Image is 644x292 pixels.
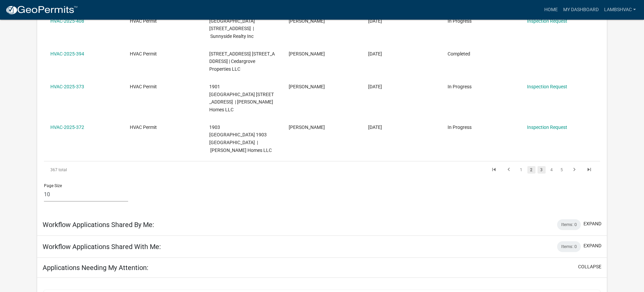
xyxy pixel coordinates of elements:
button: expand [583,220,601,227]
div: 367 total [44,161,154,178]
button: expand [583,242,601,249]
a: 3 [538,166,546,174]
span: Completed [448,51,470,57]
span: 5 CEDARGROVE LANE 5 Cedargrove Lane | Cedargrove Properties LLC [209,51,275,72]
a: Inspection Request [527,84,567,89]
span: 07/01/2025 [368,51,382,57]
span: 07/08/2025 [368,18,382,24]
a: go to previous page [502,166,515,174]
div: Items: 0 [557,219,581,230]
a: Inspection Request [527,125,567,130]
li: page 5 [557,164,567,176]
span: HVAC Permit [130,18,157,24]
h5: Workflow Applications Shared With Me: [43,243,161,251]
a: HVAC-2025-408 [50,18,84,24]
a: 1 [517,166,525,174]
span: In Progress [448,18,472,24]
h5: Applications Needing My Attention: [43,264,148,272]
li: page 1 [516,164,526,176]
a: HVAC-2025-373 [50,84,84,89]
span: 06/24/2025 [368,84,382,89]
span: In Progress [448,84,472,89]
span: HVAC Permit [130,84,157,89]
a: 4 [548,166,556,174]
span: Sara Lamb [289,125,325,130]
span: HVAC Permit [130,125,157,130]
a: go to next page [568,166,581,174]
a: Inspection Request [527,18,567,24]
h5: Workflow Applications Shared By Me: [43,221,154,229]
a: Lambshvac [601,3,639,16]
li: page 2 [526,164,536,176]
span: HVAC Permit [130,51,157,57]
a: HVAC-2025-394 [50,51,84,57]
span: Sara Lamb [289,18,325,24]
li: page 3 [536,164,547,176]
span: 1901 MYSTIC FALLS CIRCLE 1901 Mystic Falls Circle | Klein Homes LLC [209,84,274,112]
a: go to last page [583,166,596,174]
a: HVAC-2025-372 [50,125,84,130]
li: page 4 [547,164,557,176]
a: 2 [527,166,535,174]
a: My Dashboard [560,3,601,16]
a: Home [542,3,560,16]
span: 1562 TENTH STREET, EAST 1562 E 10th Street | Sunnyside Realty Inc [209,18,255,39]
button: collapse [578,263,601,270]
span: Sara Lamb [289,51,325,57]
span: Sara Lamb [289,84,325,89]
a: 5 [558,166,566,174]
span: 1903 MYSTIC FALLS CIRCLE 1903 Mystic Falls Circle | Klein Homes LLC [209,125,272,153]
span: In Progress [448,125,472,130]
div: Items: 0 [557,241,581,252]
span: 06/24/2025 [368,125,382,130]
a: go to first page [487,166,500,174]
